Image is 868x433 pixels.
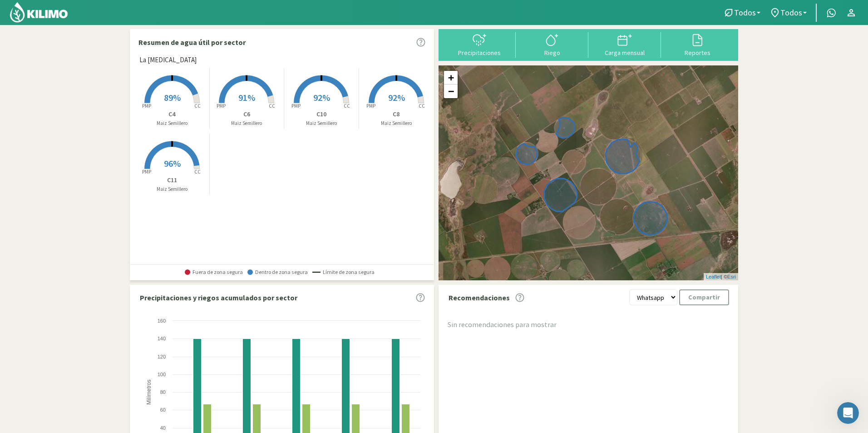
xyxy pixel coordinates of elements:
p: C6 [210,109,284,119]
button: Reportes [661,32,734,56]
tspan: PMP [291,103,301,109]
p: C4 [135,109,209,119]
span: 89% [164,92,181,103]
text: 40 [160,425,166,431]
tspan: PMP [142,169,151,175]
p: C8 [359,109,434,119]
span: Todos [734,8,756,17]
button: Carga mensual [588,32,661,56]
a: Esri [727,274,736,279]
tspan: CC [269,103,276,109]
span: 96% [164,158,181,169]
div: Precipitaciones [446,50,513,56]
tspan: PMP [217,103,226,109]
tspan: CC [194,103,201,109]
p: Maiz Semillero [135,119,209,127]
span: 91% [238,92,255,103]
tspan: PMP [366,103,375,109]
div: Sin recomendaciones para mostrar [448,319,729,330]
p: C11 [135,175,209,185]
tspan: CC [419,103,425,109]
a: Zoom out [444,85,458,98]
iframe: Intercom live chat [837,402,859,424]
tspan: PMP [142,103,151,109]
tspan: CC [194,169,201,175]
p: Maiz Semillero [210,119,284,127]
span: 92% [313,92,330,103]
p: Precipitaciones y riegos acumulados por sector [140,292,297,303]
tspan: CC [344,103,350,109]
p: Maiz Semillero [359,119,434,127]
text: 120 [158,354,166,359]
a: Zoom in [444,71,458,85]
div: Riego [518,50,586,56]
div: Carga mensual [591,50,658,56]
div: | © [704,273,738,281]
div: Reportes [664,50,731,56]
span: Todos [780,8,802,17]
a: Leaflet [706,274,721,279]
p: C10 [284,109,359,119]
text: 80 [160,389,166,395]
p: Maiz Semillero [284,119,359,127]
text: 100 [158,372,166,377]
span: Dentro de zona segura [247,269,308,275]
span: Fuera de zona segura [185,269,243,275]
button: Riego [516,32,588,56]
span: 92% [388,92,405,103]
text: 160 [158,318,166,324]
p: Maiz Semillero [135,185,209,193]
img: Kilimo [9,1,69,23]
text: 140 [158,336,166,341]
text: 60 [160,407,166,413]
text: Milímetros [146,380,152,405]
span: La [MEDICAL_DATA] [139,55,197,65]
button: Precipitaciones [443,32,516,56]
span: Límite de zona segura [312,269,375,275]
p: Resumen de agua útil por sector [138,37,246,48]
p: Recomendaciones [449,292,510,303]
